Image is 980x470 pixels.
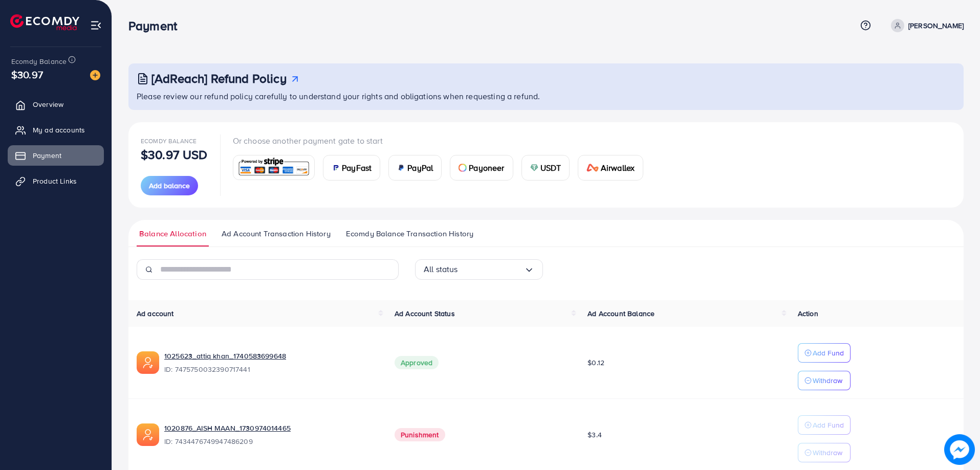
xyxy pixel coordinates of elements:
[578,155,643,181] a: cardAirwallex
[395,428,445,441] span: Punishment
[90,70,100,80] img: image
[8,145,104,166] a: Payment
[540,162,561,174] span: USDT
[233,155,315,180] a: card
[459,164,467,172] img: card
[137,90,957,102] p: Please review our refund policy carefully to understand your rights and obligations when requesti...
[587,430,602,440] span: $3.4
[798,415,851,435] button: Add Fund
[424,261,458,277] span: All status
[395,308,455,319] span: Ad Account Status
[798,343,851,363] button: Add Fund
[601,162,635,174] span: Airwallex
[346,228,473,239] span: Ecomdy Balance Transaction History
[469,162,504,174] span: Payoneer
[813,446,842,459] p: Withdraw
[388,155,442,181] a: cardPayPal
[151,71,287,86] h3: [AdReach] Refund Policy
[798,371,851,390] button: Withdraw
[342,162,372,174] span: PayFast
[236,156,312,178] img: card
[33,150,61,161] span: Payment
[887,19,964,32] a: [PERSON_NAME]
[33,176,77,186] span: Product Links
[141,137,197,145] span: Ecomdy Balance
[8,171,104,191] a: Product Links
[164,364,378,374] span: ID: 7475750032390717441
[33,125,85,135] span: My ad accounts
[139,228,206,239] span: Balance Allocation
[813,419,844,431] p: Add Fund
[450,155,513,181] a: cardPayoneer
[521,155,570,181] a: cardUSDT
[813,374,842,387] p: Withdraw
[137,308,174,319] span: Ad account
[944,434,975,465] img: image
[813,347,844,359] p: Add Fund
[407,162,433,174] span: PayPal
[137,423,159,446] img: ic-ads-acc.e4c84228.svg
[90,19,102,31] img: menu
[587,357,604,368] span: $0.12
[164,351,378,374] div: <span class='underline'>1025623_attiq khan_1740583699648</span></br>7475750032390717441
[10,14,79,30] img: logo
[8,94,104,115] a: Overview
[397,164,405,172] img: card
[395,356,439,369] span: Approved
[323,155,380,181] a: cardPayFast
[798,308,818,319] span: Action
[8,120,104,140] a: My ad accounts
[164,351,286,361] a: 1025623_attiq khan_1740583699648
[586,164,599,172] img: card
[33,99,63,109] span: Overview
[141,148,208,161] p: $30.97 USD
[908,19,964,32] p: [PERSON_NAME]
[137,351,159,374] img: ic-ads-acc.e4c84228.svg
[149,181,190,191] span: Add balance
[798,443,851,462] button: Withdraw
[458,261,524,277] input: Search for option
[141,176,198,195] button: Add balance
[11,56,67,66] span: Ecomdy Balance
[128,18,185,33] h3: Payment
[164,423,291,433] a: 1020876_AISH MAAN_1730974014465
[11,67,43,82] span: $30.97
[164,436,378,446] span: ID: 7434476749947486209
[164,423,378,446] div: <span class='underline'>1020876_AISH MAAN_1730974014465</span></br>7434476749947486209
[332,164,340,172] img: card
[587,308,655,319] span: Ad Account Balance
[415,259,543,280] div: Search for option
[530,164,538,172] img: card
[233,135,652,147] p: Or choose another payment gate to start
[222,228,331,239] span: Ad Account Transaction History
